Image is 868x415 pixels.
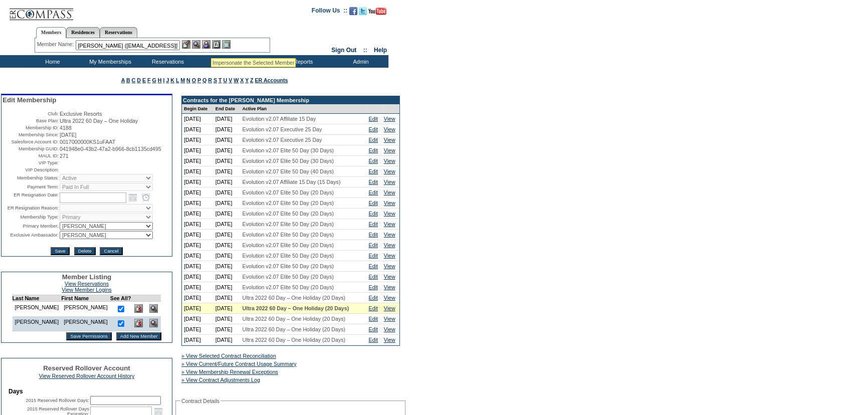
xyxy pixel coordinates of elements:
[182,96,399,104] td: Contracts for the [PERSON_NAME] Membership
[384,316,395,322] a: View
[182,177,213,187] td: [DATE]
[182,209,213,219] td: [DATE]
[213,77,217,83] a: S
[241,104,367,114] td: Active Plan
[182,198,213,209] td: [DATE]
[212,60,294,66] div: Impersonate the Selected Member
[182,40,190,49] img: b_edit.gif
[369,168,378,174] a: Edit
[181,353,276,359] a: » View Selected Contract Reconciliation
[243,232,334,238] span: Evolution v2.07 Elite 50 Day (20 Days)
[213,261,241,272] td: [DATE]
[3,183,59,191] td: Payment Term:
[213,124,241,135] td: [DATE]
[192,77,196,83] a: O
[243,221,334,227] span: Evolution v2.07 Elite 50 Day (20 Days)
[213,219,241,230] td: [DATE]
[331,47,356,54] a: Sign Out
[384,263,395,269] a: View
[369,211,378,217] a: Edit
[384,126,395,132] a: View
[243,295,346,301] span: Ultra 2022 60 Day – One Holiday (20 Days)
[147,77,151,83] a: F
[369,274,378,280] a: Edit
[363,47,367,54] span: ::
[60,153,69,159] span: 271
[182,230,213,240] td: [DATE]
[384,284,395,290] a: View
[213,314,241,324] td: [DATE]
[110,295,131,302] td: See All?
[176,77,179,83] a: L
[213,324,241,335] td: [DATE]
[61,316,110,331] td: [PERSON_NAME]
[182,282,213,293] td: [DATE]
[182,135,213,145] td: [DATE]
[384,295,395,301] a: View
[60,139,115,145] span: 0017000000KS1uFAAT
[127,192,138,203] a: Open the calendar popup.
[243,326,346,332] span: Ultra 2022 60 Day – One Holiday (20 Days)
[3,167,59,173] td: VIP Description:
[181,369,278,375] a: » View Membership Renewal Exceptions
[74,247,96,255] input: Delete
[3,204,59,212] td: ER Resignation Reason:
[80,55,138,68] td: My Memberships
[62,287,111,293] a: View Member Logins
[3,118,59,124] td: Base Plan:
[369,253,378,259] a: Edit
[66,332,112,340] input: Save Permissions
[212,40,221,49] img: Reservations
[240,77,244,83] a: X
[132,77,136,83] a: C
[213,177,241,187] td: [DATE]
[243,200,334,206] span: Evolution v2.07 Elite 50 Day (20 Days)
[369,232,378,238] a: Edit
[234,77,239,83] a: W
[369,116,378,122] a: Edit
[182,293,213,303] td: [DATE]
[384,326,395,332] a: View
[3,96,56,104] span: Edit Membership
[384,305,395,311] a: View
[245,77,249,83] a: Y
[3,153,59,159] td: MAUL ID:
[163,77,164,83] a: I
[369,326,378,332] a: Edit
[384,337,395,343] a: View
[181,361,297,367] a: » View Current/Future Contract Usage Summary
[369,189,378,195] a: Edit
[250,77,254,83] a: Z
[170,77,174,83] a: K
[213,166,241,177] td: [DATE]
[202,77,206,83] a: Q
[243,168,334,174] span: Evolution v2.07 Elite 50 Day (40 Days)
[182,219,213,230] td: [DATE]
[181,377,260,383] a: » View Contract Adjustments Log
[26,398,89,403] label: 2015 Reserved Rollover Days:
[182,104,213,114] td: Begin Date
[369,137,378,143] a: Edit
[121,77,125,83] a: A
[186,77,190,83] a: N
[374,47,387,54] a: Help
[243,305,349,311] span: Ultra 2022 60 Day – One Holiday (20 Days)
[243,274,334,280] span: Evolution v2.07 Elite 50 Day (20 Days)
[149,304,158,313] img: View Dashboard
[182,324,213,335] td: [DATE]
[369,221,378,227] a: Edit
[36,27,67,38] a: Members
[158,77,162,83] a: H
[243,158,334,164] span: Evolution v2.07 Elite 50 Day (30 Days)
[384,116,395,122] a: View
[182,314,213,324] td: [DATE]
[213,251,241,261] td: [DATE]
[213,104,241,114] td: End Date
[3,192,59,203] td: ER Resignation Date:
[149,319,158,327] img: View Dashboard
[152,77,156,83] a: G
[243,189,334,195] span: Evolution v2.07 Elite 50 Day (20 Days)
[3,231,59,239] td: Exclusive Ambassador:
[138,55,195,68] td: Reservations
[61,302,110,317] td: [PERSON_NAME]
